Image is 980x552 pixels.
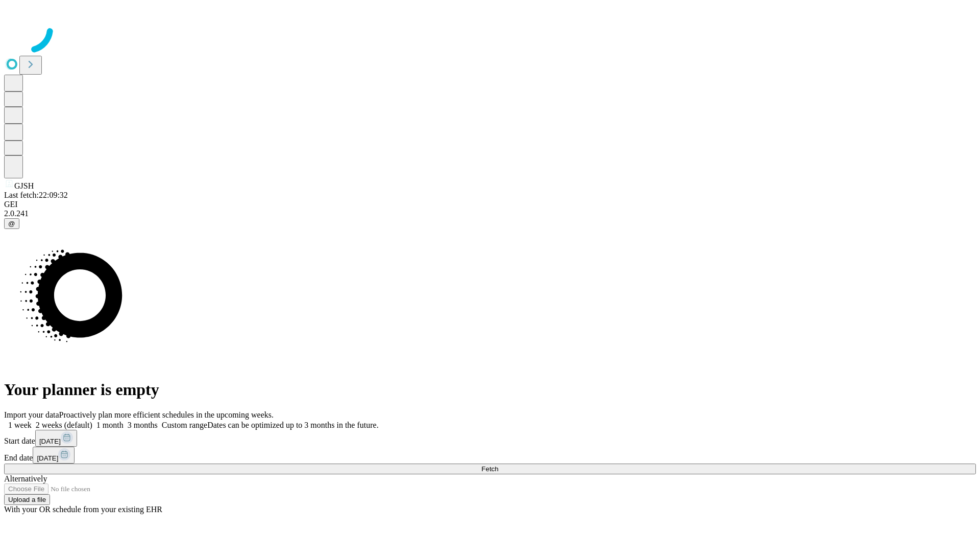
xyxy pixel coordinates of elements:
[33,447,75,464] button: [DATE]
[4,505,162,514] span: With your OR schedule from your existing EHR
[8,220,15,227] span: @
[35,430,77,447] button: [DATE]
[481,465,498,473] span: Fetch
[162,421,207,429] span: Custom range
[39,438,61,445] span: [DATE]
[4,200,976,209] div: GEI
[4,474,47,483] span: Alternatively
[59,410,274,419] span: Proactively plan more efficient schedules in the upcoming weeks.
[207,421,378,429] span: Dates can be optimized up to 3 months in the future.
[4,191,68,199] span: Last fetch: 22:09:32
[37,454,58,462] span: [DATE]
[4,464,976,474] button: Fetch
[4,410,59,419] span: Import your data
[36,421,92,429] span: 2 weeks (default)
[4,380,976,399] h1: Your planner is empty
[96,421,124,429] span: 1 month
[4,209,976,218] div: 2.0.241
[4,494,50,505] button: Upload a file
[4,218,19,229] button: @
[128,421,158,429] span: 3 months
[4,447,976,464] div: End date
[14,181,34,190] span: GJSH
[4,430,976,447] div: Start date
[8,421,32,429] span: 1 week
